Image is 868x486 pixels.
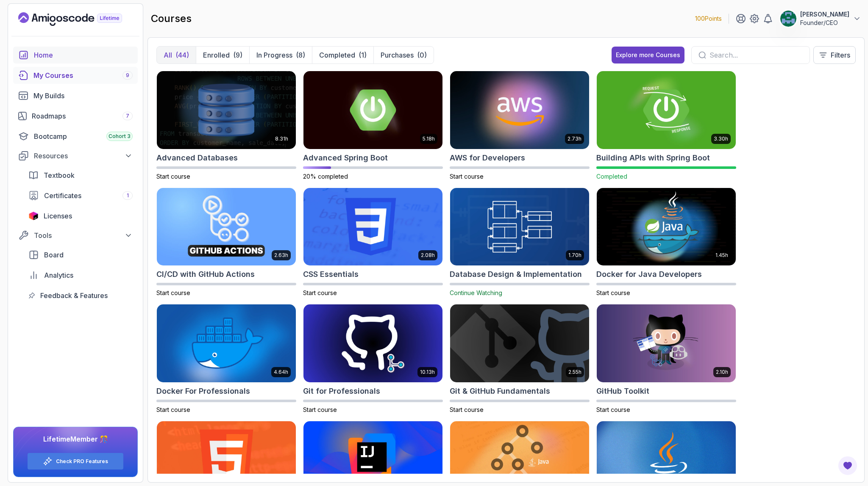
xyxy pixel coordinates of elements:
p: 2.10h [716,369,728,376]
img: Advanced Databases card [157,71,296,149]
p: [PERSON_NAME] [800,10,849,19]
a: bootcamp [13,128,138,145]
span: Start course [596,289,630,296]
img: Docker For Professionals card [157,304,296,382]
h2: AWS for Developers [450,152,525,164]
button: Check PRO Features [27,453,124,470]
a: feedback [23,287,138,304]
p: 4.64h [274,369,288,376]
span: Start course [156,406,190,413]
h2: Docker for Java Developers [596,268,702,280]
a: Database Design & Implementation card1.70hDatabase Design & ImplementationContinue Watching [450,188,590,298]
p: 1.45h [715,252,728,259]
img: CSS Essentials card [303,188,442,266]
h2: Git for Professionals [303,385,380,397]
button: Purchases(0) [373,47,434,64]
div: My Builds [33,91,133,101]
a: Check PRO Features [56,458,108,465]
span: Start course [450,173,484,180]
button: Completed(1) [312,47,373,64]
a: textbook [23,167,138,184]
span: Start course [156,289,190,296]
div: Explore more Courses [616,51,680,59]
a: home [13,47,138,64]
div: (0) [417,50,427,60]
p: Enrolled [203,50,230,60]
img: Advanced Spring Boot card [303,71,442,149]
button: Resources [13,148,138,163]
img: GitHub Toolkit card [597,304,736,382]
span: Board [44,250,64,260]
a: Building APIs with Spring Boot card3.30hBuilding APIs with Spring BootCompleted [596,71,736,181]
img: AWS for Developers card [450,71,589,149]
input: Search... [709,50,803,60]
img: Docker for Java Developers card [597,188,736,266]
h2: Docker For Professionals [156,385,250,397]
button: Enrolled(9) [196,47,249,64]
h2: Database Design & Implementation [450,268,582,280]
div: My Courses [33,70,133,80]
button: Explore more Courses [612,47,684,64]
img: user profile image [780,11,796,27]
div: Resources [34,151,133,161]
h2: Advanced Databases [156,152,238,164]
span: Certificates [44,191,81,201]
span: Cohort 3 [108,133,131,140]
p: 8.31h [275,135,288,142]
span: Start course [156,173,190,180]
span: Start course [303,406,337,413]
h2: Building APIs with Spring Boot [596,152,710,164]
p: 1.70h [568,252,581,259]
span: Start course [303,289,337,296]
p: Purchases [381,50,414,60]
span: Continue Watching [450,289,502,296]
img: Git for Professionals card [303,304,442,382]
span: Textbook [44,170,75,180]
p: Filters [831,50,850,60]
button: All(44) [157,47,196,64]
div: (9) [233,50,242,60]
a: Advanced Spring Boot card5.18hAdvanced Spring Boot20% completed [303,71,443,181]
span: 1 [127,192,129,199]
a: roadmaps [13,108,138,124]
span: Feedback & Features [40,290,108,301]
span: Completed [596,173,627,180]
p: 2.55h [568,369,581,376]
p: 2.73h [568,135,581,142]
h2: CI/CD with GitHub Actions [156,268,255,280]
button: Filters [813,46,856,64]
button: user profile image[PERSON_NAME]Founder/CEO [780,10,861,27]
a: courses [13,67,138,84]
p: 5.18h [423,135,435,142]
a: builds [13,87,138,104]
a: analytics [23,267,138,284]
p: 100 Points [695,14,722,23]
div: Roadmaps [32,111,133,121]
span: Start course [596,406,630,413]
p: In Progress [256,50,292,60]
span: 9 [126,72,129,79]
img: CI/CD with GitHub Actions card [157,188,296,266]
h2: Git & GitHub Fundamentals [450,385,550,397]
span: 20% completed [303,173,348,180]
button: Open Feedback Button [837,456,858,476]
h2: CSS Essentials [303,268,359,280]
a: board [23,246,138,263]
h2: Advanced Spring Boot [303,152,388,164]
button: In Progress(8) [249,47,312,64]
span: Start course [450,406,484,413]
p: All [164,50,172,60]
p: 10.13h [420,369,435,376]
div: (44) [175,50,189,60]
div: (8) [296,50,305,60]
h2: courses [151,12,192,25]
span: Licenses [44,211,72,221]
img: jetbrains icon [28,212,39,220]
h2: GitHub Toolkit [596,385,649,397]
a: licenses [23,207,138,224]
div: (1) [359,50,367,60]
div: Bootcamp [34,131,133,141]
p: 2.08h [421,252,435,259]
img: Building APIs with Spring Boot card [597,71,736,149]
